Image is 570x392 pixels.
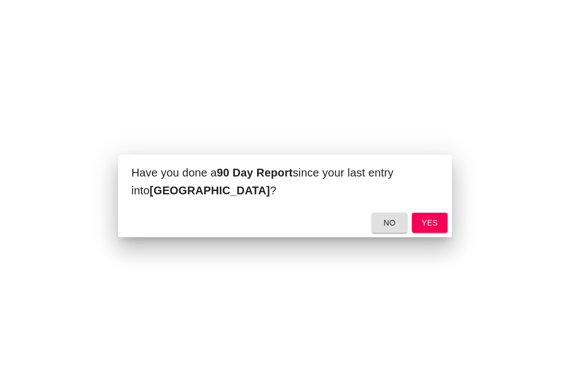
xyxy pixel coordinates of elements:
span: no [381,216,399,230]
span: Have you done a since your last entry into ? [131,166,394,197]
button: no [372,213,407,233]
b: 90 Day Report [217,166,292,179]
button: yes [412,213,448,233]
span: yes [421,216,439,230]
b: [GEOGRAPHIC_DATA] [150,184,270,197]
